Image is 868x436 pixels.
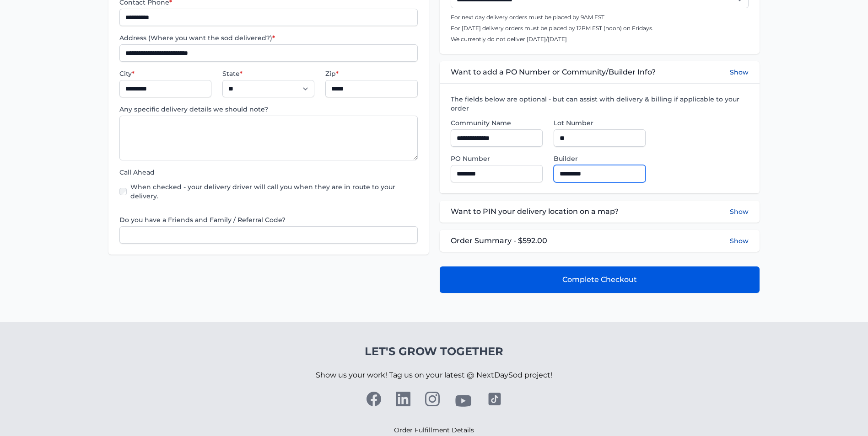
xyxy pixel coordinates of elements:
[451,235,547,246] span: Order Summary - $592.00
[451,67,656,78] span: Want to add a PO Number or Community/Builder Info?
[451,25,749,32] p: For [DATE] delivery orders must be placed by 12PM EST (noon) on Fridays.
[119,105,417,114] label: Any specific delivery details we should note?
[440,266,760,293] button: Complete Checkout
[316,344,552,359] h4: Let's Grow Together
[554,118,646,128] label: Lot Number
[451,36,749,43] p: We currently do not deliver [DATE]/[DATE]
[119,168,417,177] label: Call Ahead
[119,215,417,224] label: Do you have a Friends and Family / Referral Code?
[451,14,749,21] p: For next day delivery orders must be placed by 9AM EST
[325,69,417,78] label: Zip
[222,69,314,78] label: State
[730,206,749,217] button: Show
[130,182,417,201] label: When checked - your delivery driver will call you when they are in route to your delivery.
[394,426,474,434] a: Order Fulfillment Details
[451,154,543,163] label: PO Number
[119,33,417,43] label: Address (Where you want the sod delivered?)
[562,274,637,285] span: Complete Checkout
[119,69,211,78] label: City
[451,118,543,128] label: Community Name
[554,154,646,163] label: Builder
[316,359,552,392] p: Show us your work! Tag us on your latest @ NextDaySod project!
[730,67,749,78] button: Show
[730,236,749,245] button: Show
[451,206,619,217] span: Want to PIN your delivery location on a map?
[451,95,749,113] label: The fields below are optional - but can assist with delivery & billing if applicable to your order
